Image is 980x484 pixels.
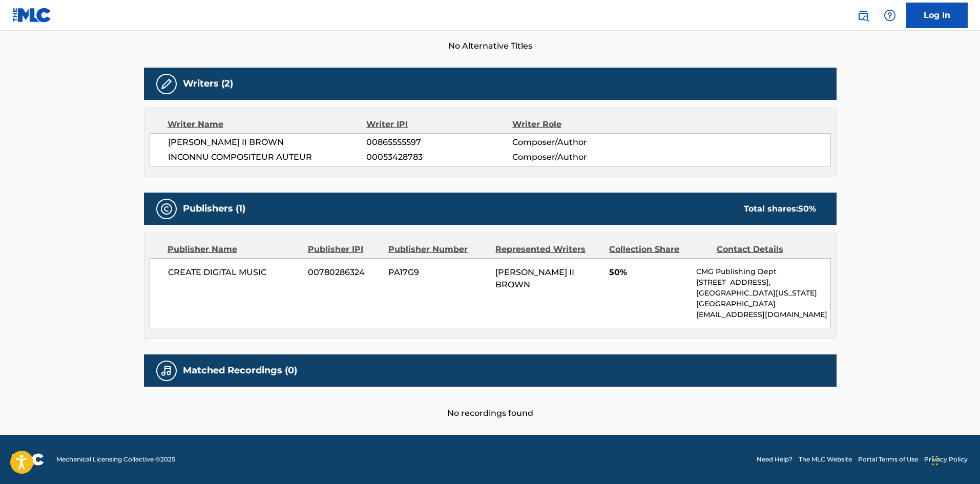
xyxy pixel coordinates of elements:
div: Total shares: [744,203,816,215]
div: Publisher IPI [308,243,381,256]
span: Mechanical Licensing Collective © 2025 [56,455,175,464]
a: Portal Terms of Use [858,455,918,464]
div: Contact Details [717,243,816,256]
span: [PERSON_NAME] II BROWN [495,267,574,289]
p: CMG Publishing Dept [696,266,830,277]
span: [PERSON_NAME] II BROWN [168,136,367,149]
span: 00780286324 [308,266,381,279]
span: No Alternative Titles [144,40,837,52]
iframe: Chat Widget [929,435,980,484]
img: Publishers [160,203,173,215]
span: 50 % [798,204,816,214]
img: Matched Recordings [160,365,173,377]
p: [GEOGRAPHIC_DATA] [696,299,830,309]
div: No recordings found [144,387,837,419]
a: Log In [906,3,968,28]
div: Publisher Number [388,243,488,256]
a: Public Search [853,5,873,26]
h5: Writers (2) [183,78,233,90]
a: Need Help? [757,455,793,464]
h5: Publishers (1) [183,203,245,215]
a: Privacy Policy [924,455,968,464]
div: Help [880,5,900,26]
span: CREATE DIGITAL MUSIC [168,266,301,279]
div: Publisher Name [168,243,300,256]
div: Writer Name [168,118,367,131]
div: Collection Share [609,243,708,256]
span: PA17G9 [388,266,488,279]
img: help [884,9,896,22]
span: 00053428783 [366,151,512,163]
h5: Matched Recordings (0) [183,365,297,376]
span: INCONNU COMPOSITEUR AUTEUR [168,151,367,163]
div: Writer Role [512,118,645,131]
div: Represented Writers [495,243,601,256]
span: 50% [609,266,689,279]
div: Drag [932,445,938,476]
p: [STREET_ADDRESS], [696,277,830,288]
img: Writers [160,78,173,90]
p: [EMAIL_ADDRESS][DOMAIN_NAME] [696,309,830,320]
span: Composer/Author [512,136,645,149]
a: The MLC Website [799,455,852,464]
span: 00865555597 [366,136,512,149]
img: logo [12,453,44,466]
div: Writer IPI [366,118,512,131]
span: Composer/Author [512,151,645,163]
img: MLC Logo [12,8,52,23]
img: search [857,9,869,22]
p: [GEOGRAPHIC_DATA][US_STATE] [696,288,830,299]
